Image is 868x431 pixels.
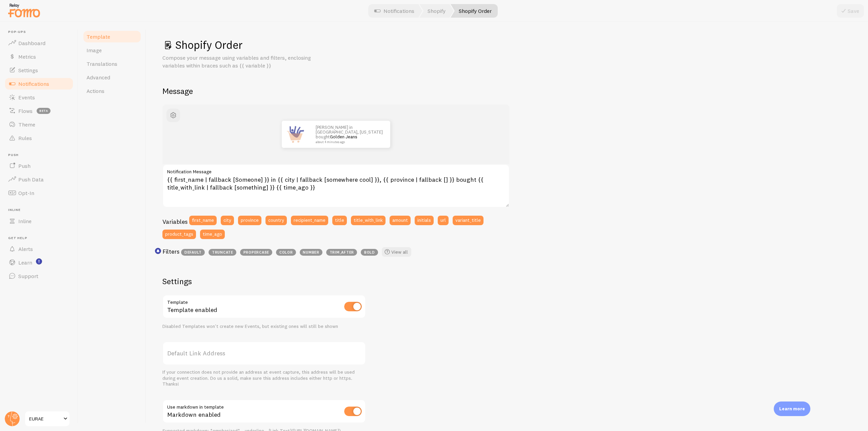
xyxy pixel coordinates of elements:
button: time_ago [200,230,225,239]
span: Rules [18,135,32,141]
h2: Settings [162,276,366,287]
span: default [181,249,205,256]
a: Dashboard [4,36,74,50]
a: Learn [4,256,74,269]
a: Template [82,30,142,43]
a: Events [4,91,74,104]
svg: <p>Watch New Feature Tutorials!</p> [36,258,42,265]
h2: Message [162,86,852,96]
a: Inline [4,214,74,228]
span: Notifications [18,80,49,87]
a: Theme [4,118,74,131]
button: product_tags [162,230,196,239]
p: [PERSON_NAME] in [GEOGRAPHIC_DATA], [US_STATE] bought [316,125,383,144]
span: Metrics [18,53,36,60]
a: Push Data [4,173,74,186]
a: Golden Jeans [330,134,357,139]
a: Metrics [4,50,74,63]
a: Notifications [4,77,74,91]
button: initials [415,216,434,225]
span: Inline [18,218,32,224]
button: recipient_name [291,216,328,225]
div: If your connection does not provide an address at event capture, this address will be used during... [162,369,366,387]
a: Image [82,43,142,57]
div: Learn more [774,401,810,416]
svg: <p>Use filters like | propercase to change CITY to City in your templates</p> [155,248,161,254]
button: first_name [189,216,217,225]
span: truncate [209,249,236,256]
span: Learn [18,259,32,266]
span: Template [86,33,110,40]
button: country [265,216,287,225]
span: Settings [18,67,38,74]
span: Pop-ups [8,30,74,34]
h3: Filters [162,248,179,255]
h1: Shopify Order [162,38,852,52]
button: variant_title [453,216,484,225]
button: city [221,216,234,225]
label: Default Link Address [162,341,366,365]
span: beta [37,108,51,114]
a: Push [4,159,74,173]
span: Push [8,153,74,157]
button: url [438,216,449,225]
a: View all [382,247,411,257]
button: amount [390,216,411,225]
a: Translations [82,57,142,71]
span: Actions [86,87,104,94]
a: Settings [4,63,74,77]
span: Push [18,162,31,169]
span: bold [361,249,378,256]
a: Rules [4,131,74,145]
span: color [276,249,296,256]
div: Disabled Templates won't create new Events, but existing ones will still be shown [162,324,366,330]
button: title [332,216,347,225]
a: Advanced [82,71,142,84]
a: Support [4,269,74,283]
span: Dashboard [18,40,45,46]
a: Alerts [4,242,74,256]
span: EURAE [29,415,61,423]
span: propercase [240,249,272,256]
a: EURAE [24,411,70,427]
small: about 4 minutes ago [316,140,381,144]
span: Image [86,47,102,54]
button: province [238,216,261,225]
span: Support [18,273,38,279]
span: Push Data [18,176,44,183]
span: Events [18,94,35,101]
span: Advanced [86,74,110,81]
span: Inline [8,208,74,212]
div: Markdown enabled [162,399,366,424]
p: Learn more [779,406,805,412]
img: fomo-relay-logo-orange.svg [7,2,41,19]
span: number [300,249,322,256]
span: Translations [86,60,117,67]
span: Flows [18,107,33,114]
a: Actions [82,84,142,98]
h3: Variables [162,218,188,226]
a: Flows beta [4,104,74,118]
span: Get Help [8,236,74,240]
span: Alerts [18,246,33,252]
span: Opt-In [18,190,34,196]
div: Template enabled [162,295,366,319]
a: Opt-In [4,186,74,200]
span: trim_after [326,249,357,256]
span: Theme [18,121,35,128]
img: Fomo [282,121,309,148]
button: title_with_link [351,216,386,225]
p: Compose your message using variables and filters, enclosing variables within braces such as {{ va... [162,54,325,70]
label: Notification Message [162,164,510,176]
